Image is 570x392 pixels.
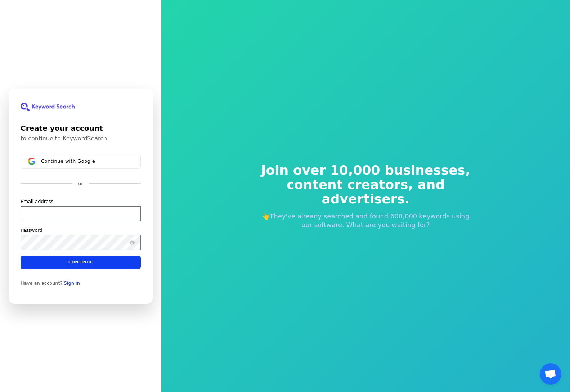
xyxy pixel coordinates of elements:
button: Continue [21,256,141,269]
p: to continue to KeywordSearch [21,135,141,142]
label: Email address [21,198,53,204]
p: 👆They've already searched and found 600,000 keywords using our software. What are you waiting for? [256,212,475,229]
img: Sign in with Google [28,158,35,165]
label: Password [21,227,42,233]
span: content creators, and advertisers. [256,177,475,206]
span: Join over 10,000 businesses, [256,163,475,177]
a: Sign in [64,280,80,286]
button: Sign in with GoogleContinue with Google [21,154,141,169]
span: Have an account? [21,280,63,286]
img: KeywordSearch [21,103,75,111]
button: Show password [128,238,136,247]
p: or [78,180,83,187]
span: Continue with Google [41,158,95,164]
h1: Create your account [21,123,141,134]
div: Otwarty czat [540,363,561,385]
